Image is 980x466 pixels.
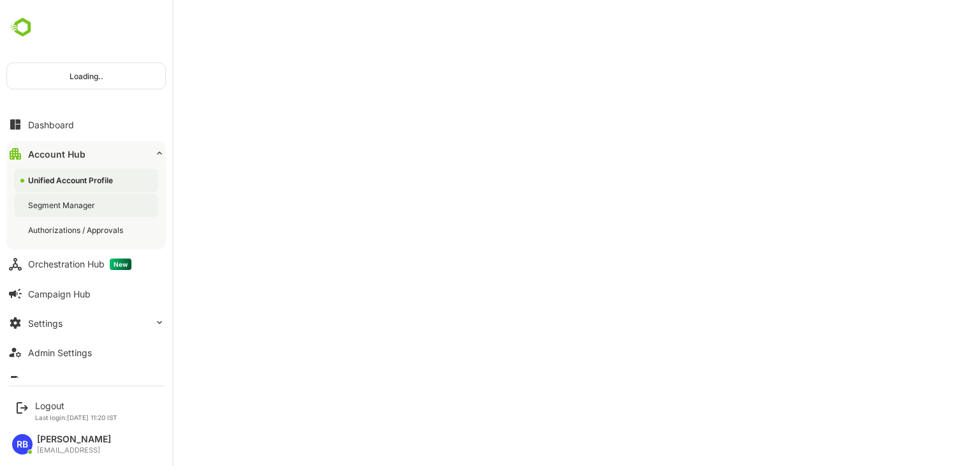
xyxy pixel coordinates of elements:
[6,141,166,167] button: Account Hub
[35,414,117,421] p: Last login: [DATE] 11:20 IST
[7,63,165,89] div: Loading..
[6,112,166,137] button: Dashboard
[28,318,63,329] div: Settings
[28,200,98,211] div: Segment Manager
[6,252,166,277] button: Orchestration HubNew
[6,15,39,40] img: undefinedjpg
[28,259,131,270] div: Orchestration Hub
[28,225,126,236] div: Authorizations / Approvals
[37,446,111,455] div: [EMAIL_ADDRESS]
[28,289,91,299] div: Campaign Hub
[35,400,117,411] div: Logout
[28,347,92,358] div: Admin Settings
[28,149,85,160] div: Account Hub
[28,175,115,186] div: Unified Account Profile
[37,434,111,445] div: [PERSON_NAME]
[12,434,33,455] div: RB
[28,119,74,130] div: Dashboard
[28,377,80,387] div: Data Upload
[110,259,131,270] span: New
[6,281,166,306] button: Campaign Hub
[6,340,166,365] button: Admin Settings
[6,310,166,336] button: Settings
[6,369,166,395] button: Data Upload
